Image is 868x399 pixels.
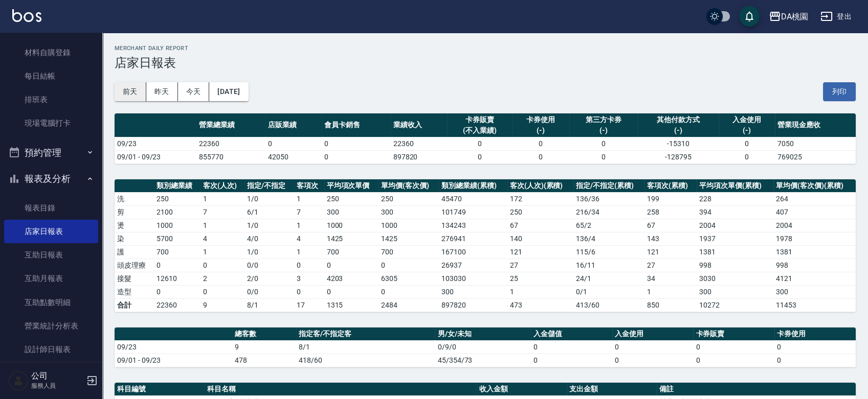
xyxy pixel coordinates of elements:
td: 3 [294,272,324,285]
h3: 店家日報表 [115,56,856,70]
td: 1 [507,285,573,298]
td: 4 [294,232,324,245]
td: 11453 [773,298,856,312]
td: 0 [612,340,694,354]
th: 營業現金應收 [775,113,856,137]
td: 103030 [439,272,507,285]
td: 27 [644,259,697,272]
td: 1 [294,245,324,259]
td: 合計 [115,298,154,312]
td: 121 [644,245,697,259]
th: 業績收入 [391,113,448,137]
td: 22360 [391,137,448,150]
td: 1381 [697,245,773,259]
td: 22360 [154,298,201,312]
td: 407 [773,205,856,219]
td: 264 [773,192,856,205]
td: 0 [612,354,694,367]
td: 頭皮理療 [115,259,154,272]
td: 413/60 [573,298,644,312]
td: 剪 [115,205,154,219]
a: 現場電腦打卡 [4,111,98,135]
td: 25 [507,272,573,285]
div: (不入業績) [450,125,509,136]
h2: Merchant Daily Report [115,45,856,52]
td: 0 [201,285,244,298]
td: 1000 [324,219,379,232]
td: 276941 [439,232,507,245]
td: 258 [644,205,697,219]
td: 67 [507,219,573,232]
img: Person [8,370,29,391]
td: 1 / 0 [244,219,294,232]
td: 998 [773,259,856,272]
th: 單均價(客次價) [379,179,439,193]
td: 0 [693,354,774,367]
td: 24 / 1 [573,272,644,285]
td: 300 [324,205,379,219]
td: 3030 [697,272,773,285]
td: 9 [232,340,296,354]
td: 300 [697,285,773,298]
td: 140 [507,232,573,245]
td: 478 [232,354,296,367]
td: 0 [569,150,638,163]
td: 1 [644,285,697,298]
td: 09/23 [115,137,196,150]
th: 客次(人次)(累積) [507,179,573,193]
th: 平均項次單價(累積) [697,179,773,193]
div: (-) [721,125,773,136]
td: -128795 [638,150,719,163]
td: 0 [201,259,244,272]
td: 09/23 [115,340,232,354]
td: 34 [644,272,697,285]
p: 服務人員 [31,381,83,390]
td: 2004 [697,219,773,232]
td: 143 [644,232,697,245]
td: 0 [531,340,612,354]
td: 1315 [324,298,379,312]
button: 今天 [178,82,210,101]
th: 男/女/未知 [435,327,531,341]
td: 洗 [115,192,154,205]
td: 250 [154,192,201,205]
td: 26937 [439,259,507,272]
td: 1 [294,219,324,232]
td: 0 [265,137,322,150]
td: 0 / 0 [244,259,294,272]
td: 4121 [773,272,856,285]
th: 會員卡銷售 [322,113,390,137]
button: 前天 [115,82,146,101]
th: 類別總業績 [154,179,201,193]
td: 42050 [265,150,322,163]
div: (-) [515,125,567,136]
a: 互助月報表 [4,267,98,290]
td: 9 [201,298,244,312]
th: 收入金額 [477,383,567,396]
td: 0 [379,285,439,298]
td: 250 [507,205,573,219]
th: 指定/不指定(累積) [573,179,644,193]
td: 998 [697,259,773,272]
div: 入金使用 [721,114,773,125]
td: 09/01 - 09/23 [115,150,196,163]
td: 300 [379,205,439,219]
a: 材料自購登錄 [4,41,98,64]
div: (-) [572,125,635,136]
th: 卡券販賣 [693,327,774,341]
td: 8/1 [296,340,435,354]
td: 172 [507,192,573,205]
td: 2 [201,272,244,285]
td: -15310 [638,137,719,150]
td: 101749 [439,205,507,219]
td: 0 [719,137,775,150]
a: 每日結帳 [4,64,98,88]
div: 卡券販賣 [450,114,509,125]
th: 備註 [657,383,856,396]
button: [DATE] [209,82,248,101]
a: 店家日報表 [4,220,98,243]
td: 700 [324,245,379,259]
td: 4 / 0 [244,232,294,245]
div: (-) [640,125,716,136]
td: 0 [447,137,512,150]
